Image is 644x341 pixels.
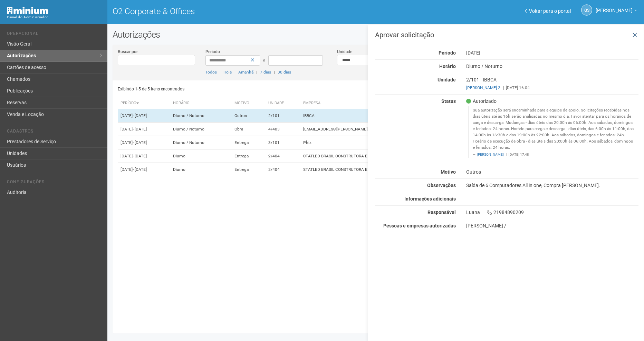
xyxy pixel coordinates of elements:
[525,8,571,14] a: Voltar para o portal
[118,98,171,109] th: Período
[300,163,482,176] td: STATLED BRASIL CONSTRUTORA E PARTICIPAÇÕES S.A.
[266,98,300,109] th: Unidade
[466,98,497,104] span: Autorizado
[232,163,266,176] td: Entrega
[503,85,504,90] span: |
[205,49,220,55] label: Período
[383,223,456,228] strong: Pessoas e empresas autorizadas
[113,7,371,16] h1: O2 Corporate & Offices
[266,163,300,176] td: 2/404
[133,113,147,118] span: - [DATE]
[300,123,482,136] td: [EMAIL_ADDRESS][PERSON_NAME][DOMAIN_NAME]
[7,31,102,38] li: Operacional
[260,70,271,75] a: 7 dias
[220,70,221,75] span: |
[232,149,266,163] td: Entrega
[170,98,232,109] th: Horário
[466,85,638,91] div: [DATE] 16:04
[232,123,266,136] td: Obra
[404,196,456,202] strong: Informações adicionais
[337,49,352,55] label: Unidade
[118,163,171,176] td: [DATE]
[596,9,637,14] a: [PERSON_NAME]
[461,169,644,175] div: Outros
[118,109,171,123] td: [DATE]
[477,153,504,156] a: [PERSON_NAME]
[170,123,232,136] td: Diurno / Noturno
[7,14,102,20] div: Painel do Administrador
[223,70,232,75] a: Hoje
[205,70,217,75] a: Todos
[300,136,482,149] td: Phiz
[466,223,638,229] div: [PERSON_NAME] /
[7,7,48,14] img: Minium
[118,84,374,94] div: Exibindo 1-5 de 5 itens encontrados
[234,70,236,75] span: |
[266,109,300,123] td: 2/101
[232,109,266,123] td: Outros
[441,169,456,175] strong: Motivo
[118,123,171,136] td: [DATE]
[466,85,500,90] a: [PERSON_NAME] 2
[118,136,171,149] td: [DATE]
[427,210,456,215] strong: Responsável
[375,31,638,38] h3: Aprovar solicitação
[581,4,592,16] a: GS
[113,29,639,40] h2: Autorizações
[441,98,456,104] strong: Status
[300,109,482,123] td: IBBCA
[266,123,300,136] td: 4/403
[133,140,147,145] span: - [DATE]
[7,129,102,136] li: Cadastros
[170,136,232,149] td: Diurno / Noturno
[274,70,275,75] span: |
[461,50,644,56] div: [DATE]
[300,98,482,109] th: Empresa
[170,163,232,176] td: Diurno
[266,149,300,163] td: 2/404
[461,77,644,91] div: 2/101 - IBBCA
[439,50,456,56] strong: Período
[506,153,507,156] span: |
[473,152,635,157] footer: [DATE] 17:48
[596,1,633,13] span: Gabriela Souza
[232,136,266,149] td: Entrega
[133,167,147,172] span: - [DATE]
[118,49,138,55] label: Buscar por
[170,149,232,163] td: Diurno
[427,183,456,188] strong: Observações
[263,57,266,62] span: a
[278,70,291,75] a: 30 dias
[118,149,171,163] td: [DATE]
[461,209,644,215] div: Luana 21984890209
[628,28,642,43] a: Fechar
[461,63,644,69] div: Diurno / Noturno
[133,154,147,158] span: - [DATE]
[300,149,482,163] td: STATLED BRASIL CONSTRUTORA E PARTICIPAÇÕES S.A.
[133,127,147,131] span: - [DATE]
[468,106,638,158] blockquote: Sua autorização será encaminhada para a equipe de apoio. Solicitações recebidas nos dias úteis at...
[238,70,253,75] a: Amanhã
[461,182,644,188] div: Saída de 6 Computadores All in one, Compra [PERSON_NAME].
[439,64,456,69] strong: Horário
[256,70,257,75] span: |
[438,77,456,82] strong: Unidade
[232,98,266,109] th: Motivo
[170,109,232,123] td: Diurno / Noturno
[7,179,102,187] li: Configurações
[266,136,300,149] td: 3/101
